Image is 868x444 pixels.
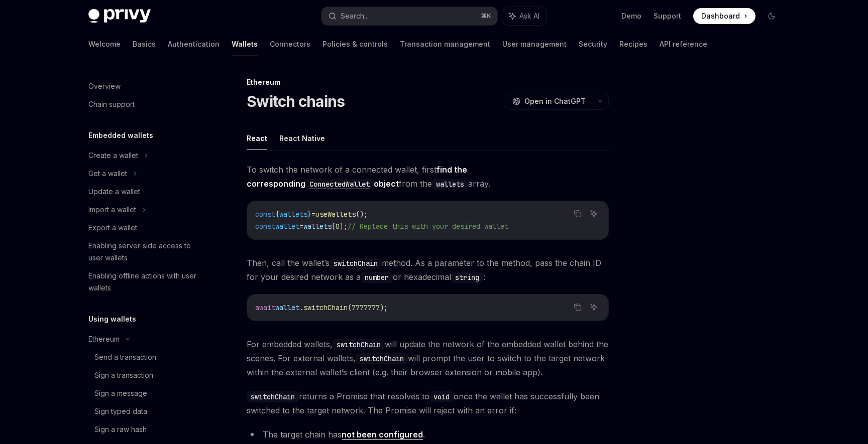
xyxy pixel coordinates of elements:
code: switchChain [333,339,385,350]
span: Ask AI [519,11,539,21]
div: Import a wallet [88,204,136,216]
span: ( [348,303,352,312]
span: Open in ChatGPT [524,96,586,106]
span: ); [380,303,388,312]
span: For embedded wallets, will update the network of the embedded wallet behind the scenes. For exter... [247,337,609,379]
button: Open in ChatGPT [506,93,592,110]
span: // Replace this with your desired wallet [348,222,508,231]
span: wallets [303,222,332,231]
div: Send a transaction [94,351,156,363]
a: Recipes [619,32,647,56]
button: Toggle dark mode [764,8,780,24]
div: Get a wallet [88,168,127,180]
code: string [451,272,483,283]
a: Wallets [232,32,258,56]
span: ⌘ K [481,12,491,20]
h5: Using wallets [88,313,136,325]
button: Ask AI [587,207,600,220]
a: Policies & controls [322,32,388,56]
span: 0 [336,222,340,231]
span: const [255,222,275,231]
code: wallets [432,179,468,190]
div: Sign a transaction [94,369,153,381]
span: [ [332,222,336,231]
div: Enabling server-side access to user wallets [88,240,203,264]
div: Chain support [88,98,135,110]
span: = [311,210,315,219]
div: Ethereum [88,333,120,345]
div: Search... [341,10,369,22]
span: const [255,210,275,219]
span: 7777777 [352,303,380,312]
div: Sign a message [94,387,147,399]
span: } [307,210,311,219]
a: Welcome [88,32,121,56]
div: Ethereum [247,77,609,87]
div: Create a wallet [88,150,138,162]
code: ConnectedWallet [305,179,374,190]
span: Dashboard [701,11,740,21]
div: Export a wallet [88,222,137,234]
span: wallet [275,303,299,312]
a: find the correspondingConnectedWalletobject [247,165,467,189]
button: React [247,126,267,150]
button: Ask AI [587,301,600,314]
div: Overview [88,80,121,92]
a: Basics [133,32,156,56]
a: Transaction management [400,32,490,56]
a: Enabling offline actions with user wallets [80,267,209,297]
button: Copy the contents from the code block [571,301,584,314]
code: void [429,391,454,402]
a: Security [579,32,607,56]
a: Connectors [270,32,310,56]
div: Update a wallet [88,186,140,198]
span: await [255,303,275,312]
a: Sign a transaction [80,366,209,384]
button: Ask AI [502,7,547,25]
code: switchChain [356,353,408,364]
a: Support [654,11,681,21]
li: The target chain has . [247,427,609,441]
span: = [299,222,303,231]
span: (); [356,210,368,219]
span: returns a Promise that resolves to once the wallet has successfully been switched to the target n... [247,389,609,417]
span: . [299,303,303,312]
code: number [361,272,393,283]
h5: Embedded wallets [88,129,153,141]
a: User management [502,32,567,56]
a: Sign a raw hash [80,420,209,438]
span: useWallets [315,210,356,219]
a: Export a wallet [80,219,209,237]
div: Enabling offline actions with user wallets [88,270,203,294]
a: API reference [660,32,707,56]
button: Search...⌘K [321,7,497,25]
a: Update a wallet [80,183,209,201]
button: Copy the contents from the code block [571,207,584,220]
span: To switch the network of a connected wallet, first from the array. [247,163,609,191]
span: switchChain [303,303,348,312]
code: switchChain [247,391,299,402]
a: Sign a message [80,384,209,402]
code: switchChain [330,258,382,269]
span: wallet [275,222,299,231]
a: not been configured [342,429,423,440]
a: Chain support [80,95,209,113]
span: wallets [279,210,307,219]
a: Overview [80,77,209,95]
a: Demo [621,11,641,21]
a: Enabling server-side access to user wallets [80,237,209,267]
h1: Switch chains [247,92,345,110]
div: Sign a raw hash [94,423,147,435]
a: Sign typed data [80,402,209,420]
a: Send a transaction [80,348,209,366]
a: Authentication [168,32,220,56]
img: dark logo [88,9,151,23]
div: Sign typed data [94,405,147,417]
button: React Native [279,126,325,150]
a: Dashboard [693,8,755,24]
span: Then, call the wallet’s method. As a parameter to the method, pass the chain ID for your desired ... [247,256,609,284]
span: ]; [340,222,348,231]
span: { [275,210,279,219]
